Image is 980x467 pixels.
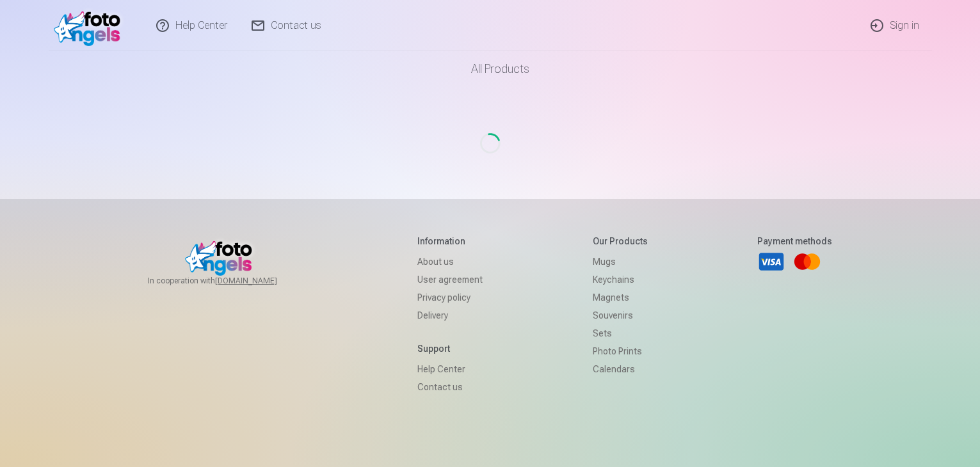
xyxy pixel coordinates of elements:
h5: Information [417,235,483,248]
a: All products [435,51,545,87]
a: Visa [757,248,785,276]
a: Privacy policy [417,289,483,306]
a: Souvenirs [593,306,648,324]
a: Magnets [593,289,648,306]
a: Photo prints [593,342,648,360]
span: In cooperation with [148,276,308,286]
a: Calendars [593,360,648,378]
h5: Payment methods [757,235,832,248]
a: About us [417,253,483,271]
a: Sets [593,324,648,342]
a: Delivery [417,306,483,324]
a: Keychains [593,271,648,289]
a: User agreement [417,271,483,289]
a: Mastercard [793,248,821,276]
h5: Support [417,342,483,355]
a: Mugs [593,253,648,271]
a: Help Center [417,360,483,378]
a: [DOMAIN_NAME] [215,276,308,286]
a: Contact us [417,378,483,396]
img: /v1 [54,5,127,46]
h5: Our products [593,235,648,248]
